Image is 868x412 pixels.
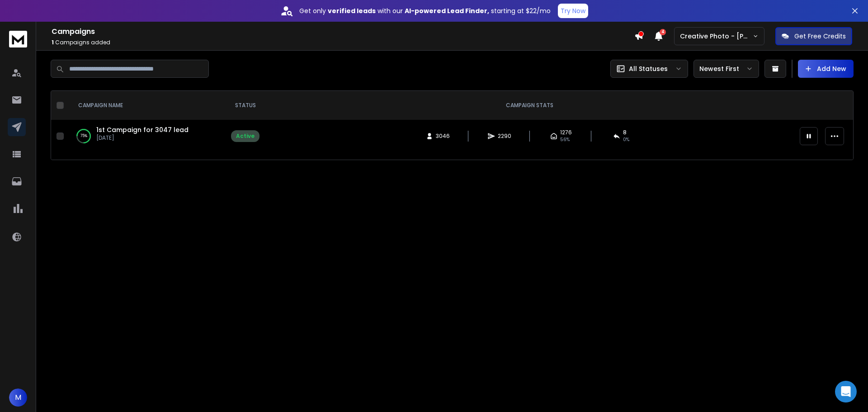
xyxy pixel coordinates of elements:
[629,64,668,73] p: All Statuses
[798,60,854,78] button: Add New
[794,32,846,41] p: Get Free Credits
[67,120,226,152] td: 75%1st Campaign for 3047 lead[DATE]
[436,133,450,140] span: 3046
[9,388,27,407] button: M
[561,6,585,15] p: Try Now
[693,60,759,78] button: Newest First
[96,125,189,134] a: 1st Campaign for 3047 lead
[498,133,511,140] span: 2290
[680,32,753,41] p: Creative Photo - [PERSON_NAME]
[299,6,551,15] p: Get only with our starting at $22/mo
[9,31,27,47] img: logo
[775,27,852,45] button: Get Free Credits
[52,39,634,46] p: Campaigns added
[80,132,87,141] p: 75 %
[623,136,629,143] span: 0 %
[52,38,54,46] span: 1
[623,129,627,136] span: 8
[835,381,857,403] div: Open Intercom Messenger
[560,129,572,136] span: 1276
[265,91,794,120] th: CAMPAIGN STATS
[236,133,255,140] div: Active
[96,134,189,142] p: [DATE]
[67,91,226,120] th: CAMPAIGN NAME
[660,29,666,35] span: 4
[405,6,489,15] strong: AI-powered Lead Finder,
[226,91,265,120] th: STATUS
[560,136,570,143] span: 56 %
[328,6,376,15] strong: verified leads
[52,26,634,37] h1: Campaigns
[558,4,588,18] button: Try Now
